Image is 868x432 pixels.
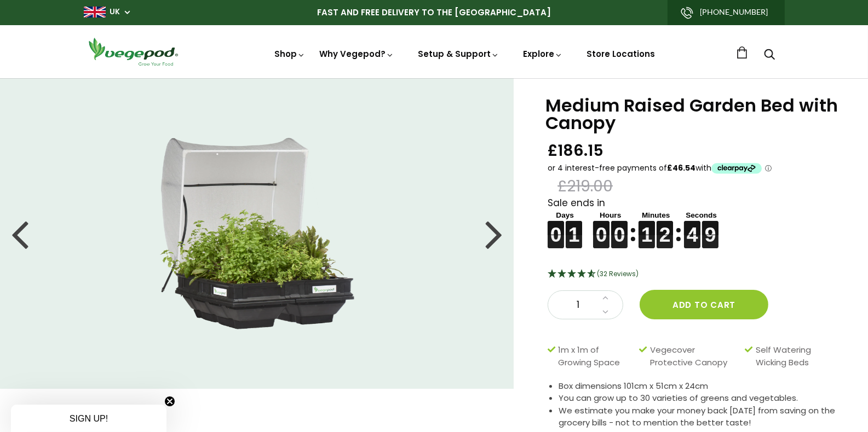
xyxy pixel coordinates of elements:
button: Close teaser [164,396,175,407]
a: Shop [275,48,306,60]
figure: 4 [684,221,700,235]
li: We estimate you make your money back [DATE] from saving on the grocery bills - not to mention the... [559,405,841,429]
h1: Medium Raised Garden Bed with Canopy [545,97,841,132]
div: 4.66 Stars - 32 Reviews [548,267,841,282]
span: 1m x 1m of Growing Space [559,344,634,369]
a: Search [764,50,775,61]
a: Explore [524,48,563,60]
figure: 0 [593,221,610,235]
a: Why Vegepod? [320,48,394,60]
li: Box dimensions 101cm x 51cm x 24cm [559,380,841,393]
button: Add to cart [640,290,768,319]
a: Store Locations [587,48,656,60]
img: Medium Raised Garden Bed with Canopy [160,138,354,329]
span: SIGN UP! [70,414,108,423]
span: £186.15 [548,141,603,161]
li: You can grow up to 30 varieties of greens and vegetables. [559,392,841,405]
a: Increase quantity by 1 [599,291,612,305]
figure: 2 [657,221,673,235]
a: Setup & Support [418,48,499,60]
img: Vegepod [84,36,182,67]
span: Vegecover Protective Canopy [650,344,740,369]
a: Decrease quantity by 1 [599,305,612,319]
span: 4.66 Stars - 32 Reviews [597,269,639,278]
figure: 0 [548,221,564,235]
a: UK [110,7,120,17]
figure: 9 [702,221,718,235]
figure: 0 [611,221,628,235]
span: Self Watering Wicking Beds [756,344,835,369]
figure: 1 [639,221,655,235]
img: gb_large.png [84,7,106,17]
span: 1 [559,298,596,312]
figure: 1 [566,221,582,235]
span: £219.00 [557,176,613,196]
div: Sale ends in [548,196,841,249]
div: SIGN UP!Close teaser [11,405,166,432]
